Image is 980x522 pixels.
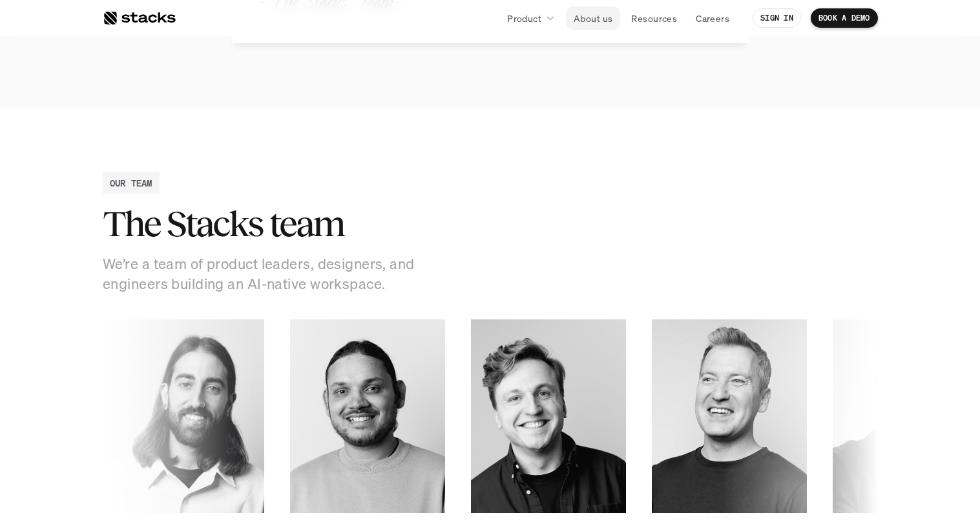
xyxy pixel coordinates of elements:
a: About us [566,6,620,30]
p: Resources [631,12,677,25]
a: SIGN IN [753,8,801,28]
p: Careers [696,12,729,25]
h2: OUR TEAM [110,176,152,190]
p: Product [507,12,541,25]
p: We’re a team of product leaders, designers, and engineers building an AI-native workspace. [103,254,426,294]
a: BOOK A DEMO [811,8,878,28]
a: Resources [623,6,685,30]
a: Careers [688,6,737,30]
p: BOOK A DEMO [818,14,870,23]
p: SIGN IN [760,14,793,23]
p: About us [574,12,612,25]
h2: The Stacks team [103,204,490,244]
